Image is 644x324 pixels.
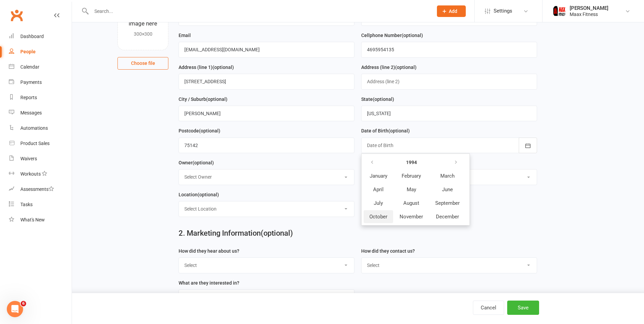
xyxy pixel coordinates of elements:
a: Waivers [9,151,72,166]
span: July [374,200,383,206]
spang: (optional) [213,65,234,70]
button: Cancel [473,301,504,315]
div: Payments [20,79,42,85]
label: Email [179,32,191,39]
button: December [429,210,465,223]
div: Tasks [20,202,33,207]
button: April [364,183,393,196]
a: Payments [9,75,72,90]
a: Assessments [9,182,72,197]
a: Automations [9,121,72,136]
div: Automations [20,125,48,131]
input: Search... [89,6,428,16]
a: What's New [9,212,72,228]
button: September [429,197,465,210]
h2: 2. Marketing Information [179,229,537,237]
label: Date of Birth [361,127,410,134]
a: Calendar [9,59,72,75]
label: Cellphone Number [361,32,423,39]
span: August [403,200,419,206]
input: State [361,106,537,121]
span: 6 [21,301,26,306]
a: Tasks [9,197,72,212]
label: Address (line 2) [361,64,417,71]
div: Reports [20,95,37,100]
button: January [364,169,393,182]
span: November [400,214,423,220]
label: How did they hear about us? [179,247,239,255]
div: Assessments [20,186,54,192]
span: June [442,186,453,193]
spang: (optional) [192,160,214,165]
label: Address (line 1) [179,64,234,71]
button: June [429,183,465,196]
a: Reports [9,90,72,105]
spang: (optional) [199,128,220,133]
button: Add [437,5,466,17]
span: September [435,200,460,206]
span: Add [449,8,457,14]
div: Waivers [20,156,37,161]
label: Owner [179,159,214,166]
span: December [436,214,459,220]
input: Email [179,42,354,57]
span: (optional) [261,229,293,237]
div: What's New [20,217,45,222]
input: Postcode [179,138,354,153]
span: January [370,173,387,179]
input: Cellphone Number [361,42,537,57]
spang: (optional) [198,192,219,197]
button: July [364,197,393,210]
a: Dashboard [9,29,72,44]
a: People [9,44,72,59]
button: March [429,169,465,182]
input: Address (line 2) [361,74,537,89]
img: thumb_image1759205071.png [553,4,566,18]
button: August [394,197,429,210]
iframe: Intercom live chat [7,301,23,317]
div: Dashboard [20,34,44,39]
span: May [407,186,416,193]
span: Settings [494,3,512,19]
button: May [394,183,429,196]
button: February [394,169,429,182]
label: City / Suburb [179,95,227,103]
a: Messages [9,105,72,121]
span: February [402,173,421,179]
div: Maax Fitness [570,11,608,17]
spang: (optional) [373,96,394,102]
button: Save [507,301,539,315]
strong: 1994 [406,160,417,165]
a: Product Sales [9,136,72,151]
div: Product Sales [20,141,50,146]
div: Messages [20,110,42,115]
span: March [440,173,455,179]
input: Address (line 1) [179,74,354,89]
a: Clubworx [8,7,25,24]
button: Choose file [117,57,168,69]
label: What are they interested in? [179,279,239,287]
input: City / Suburb [179,106,354,121]
label: Postcode [179,127,220,134]
label: State [361,95,394,103]
div: Calendar [20,64,39,70]
span: October [369,214,387,220]
div: People [20,49,36,54]
div: Workouts [20,171,41,177]
button: October [364,210,393,223]
label: Location [179,191,219,198]
a: Workouts [9,166,72,182]
spang: (optional) [388,128,410,133]
label: How did they contact us? [361,247,415,255]
spang: (optional) [206,96,227,102]
spang: (optional) [395,65,417,70]
button: November [394,210,429,223]
div: [PERSON_NAME] [570,5,608,11]
spang: (optional) [402,33,423,38]
span: April [373,186,384,193]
